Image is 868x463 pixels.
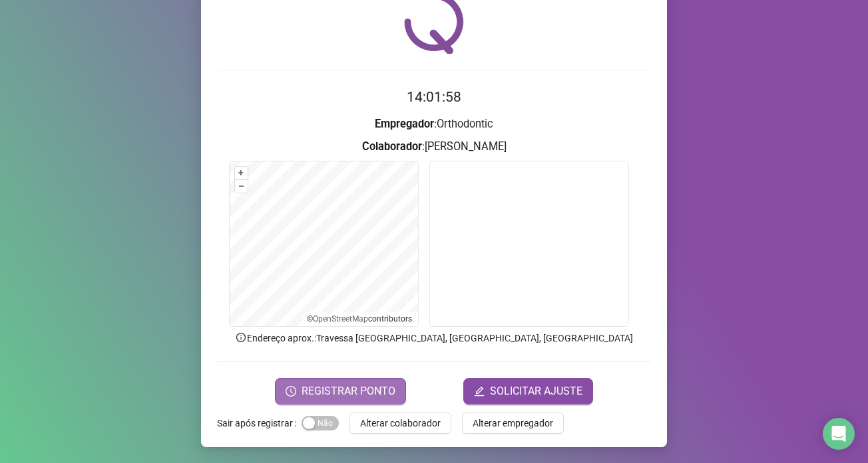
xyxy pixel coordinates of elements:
[360,416,441,430] span: Alterar colaborador
[375,118,434,130] strong: Empregador
[307,314,414,324] li: © contributors.
[235,167,248,179] button: +
[474,386,485,397] span: edit
[463,378,593,405] button: editSOLICITAR AJUSTE
[407,89,461,105] time: 14:01:58
[362,140,422,153] strong: Colaborador
[235,180,248,193] button: –
[462,413,564,434] button: Alterar empregador
[217,116,651,133] h3: : Orthodontic
[823,418,855,450] div: Open Intercom Messenger
[349,413,451,434] button: Alterar colaborador
[217,138,651,155] h3: : [PERSON_NAME]
[217,331,651,345] p: Endereço aprox. : Travessa [GEOGRAPHIC_DATA], [GEOGRAPHIC_DATA], [GEOGRAPHIC_DATA]
[313,314,368,324] a: OpenStreetMap
[275,378,406,405] button: REGISTRAR PONTO
[217,413,302,434] label: Sair após registrar
[473,416,553,430] span: Alterar empregador
[286,386,296,397] span: clock-circle
[235,331,247,343] span: info-circle
[302,383,395,399] span: REGISTRAR PONTO
[490,383,582,399] span: SOLICITAR AJUSTE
